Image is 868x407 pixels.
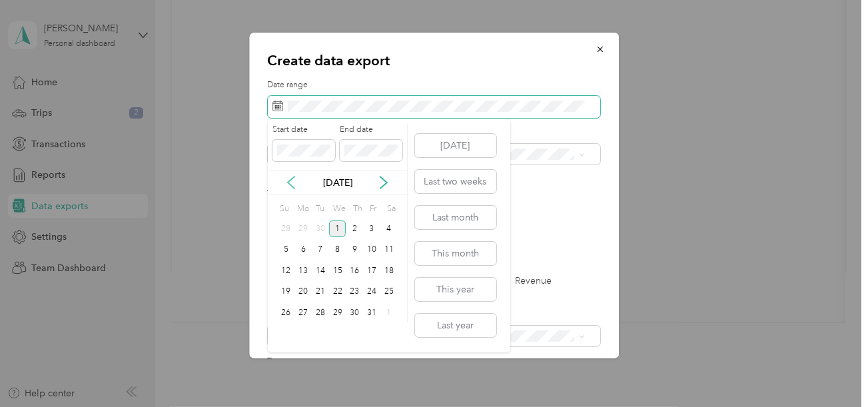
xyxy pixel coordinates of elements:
div: 10 [363,242,380,258]
div: 26 [278,304,295,321]
div: 17 [363,262,380,279]
div: 5 [278,242,295,258]
div: 29 [294,220,312,237]
div: Sa [385,200,398,218]
div: 6 [294,242,312,258]
iframe: Everlance-gr Chat Button Frame [793,332,868,407]
div: 15 [329,262,346,279]
div: 8 [329,242,346,258]
div: 28 [278,220,295,237]
button: Last two weeks [415,170,496,193]
div: 4 [380,220,398,237]
p: Create data export [268,51,600,70]
p: [DATE] [310,176,366,190]
div: 2 [346,220,363,237]
div: Mo [294,200,309,218]
div: 28 [312,304,329,321]
div: 29 [329,304,346,321]
div: 18 [380,262,398,279]
div: 25 [380,284,398,300]
button: This month [415,242,496,265]
div: 30 [346,304,363,321]
div: 31 [363,304,380,321]
button: This year [415,278,496,301]
div: 23 [346,284,363,300]
div: Fr [368,200,380,218]
div: 13 [294,262,312,279]
div: 7 [312,242,329,258]
div: 1 [380,304,398,321]
div: 16 [346,262,363,279]
label: Revenue [502,276,552,286]
div: 20 [294,284,312,300]
div: 27 [294,304,312,321]
div: 30 [312,220,329,237]
label: Tags [268,356,600,368]
button: [DATE] [415,134,496,157]
div: 19 [278,284,295,300]
div: Tu [314,200,326,218]
div: 1 [329,220,346,237]
div: 21 [312,284,329,300]
label: Date range [268,79,600,91]
div: 12 [278,262,295,279]
div: 3 [363,220,380,237]
div: 14 [312,262,329,279]
div: We [331,200,346,218]
div: 11 [380,242,398,258]
div: 9 [346,242,363,258]
div: Su [278,200,290,218]
label: End date [340,124,402,136]
div: Th [350,200,363,218]
div: 22 [329,284,346,300]
button: Last year [415,314,496,337]
label: Start date [272,124,335,136]
button: Last month [415,206,496,229]
div: 24 [363,284,380,300]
